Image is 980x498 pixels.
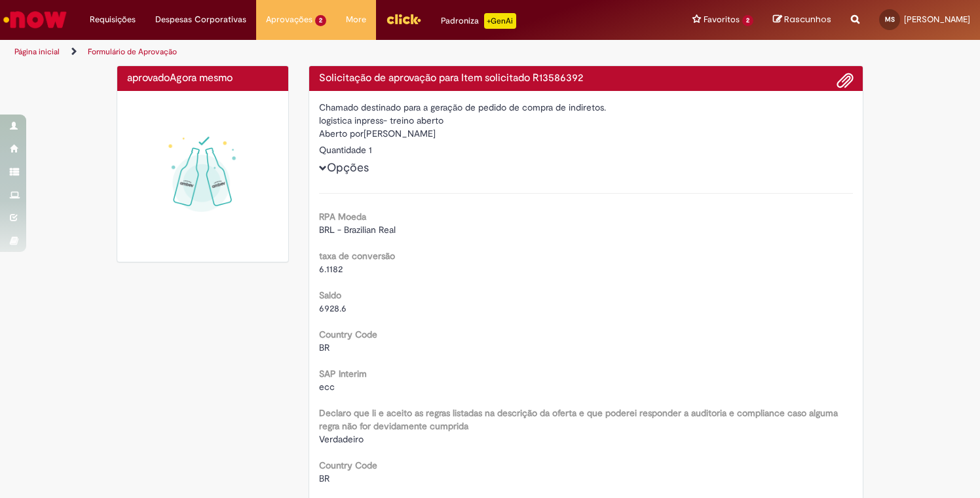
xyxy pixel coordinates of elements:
b: Country Code [319,459,377,471]
span: ecc [319,381,335,393]
span: Despesas Corporativas [155,13,246,26]
a: Rascunhos [773,14,831,26]
div: logistica inpress- treino aberto [319,114,854,127]
span: BRL - Brazilian Real [319,224,396,236]
img: ServiceNow [1,7,69,33]
b: SAP Interim [319,368,367,380]
span: Rascunhos [784,13,831,26]
a: Formulário de Aprovação [88,46,177,57]
span: More [346,13,366,26]
span: Verdadeiro [319,433,364,445]
span: Favoritos [704,13,740,26]
b: taxa de conversão [319,250,395,262]
div: Quantidade 1 [319,143,854,156]
h4: Solicitação de aprovação para Item solicitado R13586392 [319,73,854,84]
p: +GenAi [484,13,516,29]
b: Saldo [319,289,341,301]
span: [PERSON_NAME] [904,14,970,25]
b: Country Code [319,329,377,340]
span: Aprovações [266,13,312,26]
b: Declaro que li e aceito as regras listadas na descrição da oferta e que poderei responder a audit... [319,407,838,432]
span: MS [885,15,895,24]
img: click_logo_yellow_360x200.png [386,9,421,29]
a: Página inicial [14,46,60,57]
label: Aberto por [319,127,364,140]
span: BR [319,472,330,484]
ul: Trilhas de página [10,40,643,64]
span: 2 [742,15,753,26]
span: BR [319,342,330,353]
span: 6928.6 [319,302,347,314]
span: Requisições [90,13,136,26]
div: Chamado destinado para a geração de pedido de compra de indiretos. [319,101,854,114]
span: 2 [315,15,326,26]
b: RPA Moeda [319,211,366,222]
time: 01/10/2025 15:16:57 [170,71,233,84]
img: sucesso_1.gif [127,101,278,252]
div: [PERSON_NAME] [319,127,854,143]
div: Padroniza [441,13,516,29]
h4: aprovado [127,73,278,84]
span: Agora mesmo [170,71,233,84]
span: 6.1182 [319,263,343,275]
